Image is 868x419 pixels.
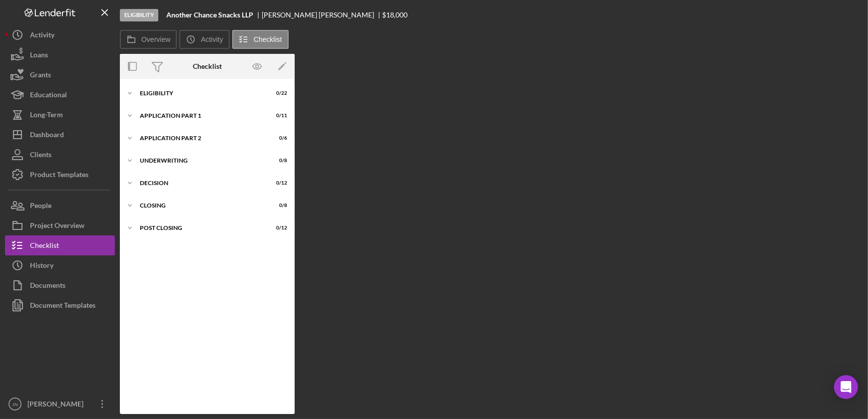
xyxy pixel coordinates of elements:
div: Project Overview [30,215,84,238]
div: Product Templates [30,165,88,187]
div: Post Closing [140,225,262,231]
button: Project Overview [5,215,115,235]
button: Activity [5,25,115,45]
button: Educational [5,85,115,105]
div: Underwriting [140,158,262,164]
button: JN[PERSON_NAME] [5,394,115,414]
div: Checklist [30,235,59,258]
label: Checklist [254,35,282,43]
button: Overview [120,30,177,49]
div: Documents [30,275,65,298]
div: History [30,255,53,278]
div: Long-Term [30,105,63,127]
div: Closing [140,203,262,209]
div: 0 / 8 [269,158,287,164]
b: Another Chance Snacks LLP [166,11,253,19]
div: Eligibility [120,9,158,21]
div: 0 / 8 [269,203,287,209]
label: Overview [141,35,170,43]
button: Grants [5,65,115,85]
div: 0 / 22 [269,90,287,96]
div: 0 / 11 [269,113,287,119]
div: 0 / 12 [269,180,287,186]
span: $18,000 [383,10,408,19]
button: Dashboard [5,125,115,145]
div: Checklist [193,62,222,70]
div: Decision [140,180,262,186]
div: [PERSON_NAME] [25,394,90,417]
div: Educational [30,85,67,107]
div: Open Intercom Messenger [834,375,858,399]
button: History [5,255,115,275]
button: Checklist [232,30,289,49]
button: Checklist [5,235,115,255]
button: Clients [5,145,115,165]
div: Eligibility [140,90,262,96]
button: Activity [179,30,229,49]
div: Dashboard [30,125,64,147]
text: JN [12,402,18,407]
div: [PERSON_NAME] [PERSON_NAME] [262,11,383,19]
button: Document Templates [5,295,115,315]
button: Product Templates [5,165,115,185]
button: People [5,196,115,215]
div: 0 / 6 [269,135,287,141]
div: Application Part 1 [140,113,262,119]
button: Loans [5,45,115,65]
div: Activity [30,25,54,47]
div: 0 / 12 [269,225,287,231]
button: Documents [5,275,115,295]
label: Activity [201,35,223,43]
div: Loans [30,45,48,67]
div: Document Templates [30,295,95,318]
div: Grants [30,65,51,87]
div: People [30,196,51,218]
div: Application Part 2 [140,135,262,141]
div: Clients [30,145,51,167]
button: Long-Term [5,105,115,125]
